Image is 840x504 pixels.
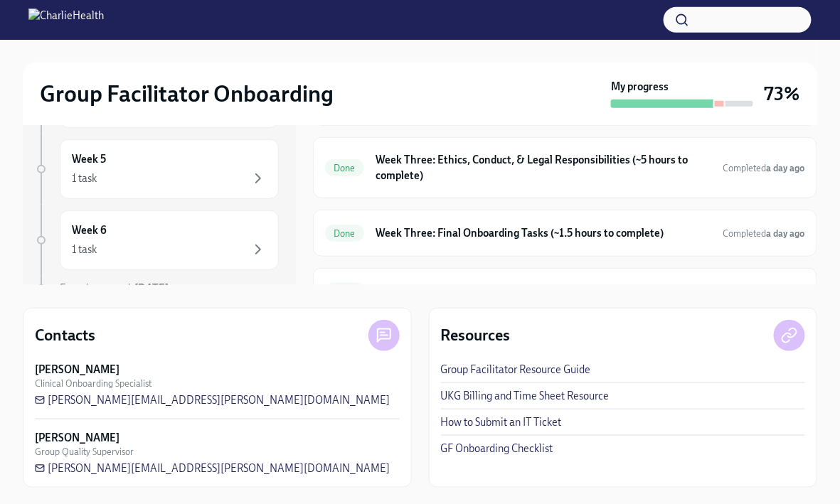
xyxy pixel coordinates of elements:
span: Completed [723,163,805,173]
a: DoneWeek Three: Ethics, Conduct, & Legal Responsibilities (~5 hours to complete)Completeda day ago [325,149,805,186]
a: Week 61 task [34,210,279,270]
span: Done [325,228,364,239]
strong: a day ago [767,228,805,239]
span: Group Quality Supervisor [35,445,134,459]
a: Week 51 task [34,139,279,199]
span: August 21st, 2025 16:35 [732,285,805,299]
h6: Week 6 [72,222,107,238]
a: How to Submit an IT Ticket [441,415,562,429]
strong: My progress [611,80,669,94]
span: Done [325,163,364,173]
span: Clinical Onboarding Specialist [35,377,151,390]
a: UKG Billing and Time Sheet Resource [441,389,610,403]
h4: Contacts [35,325,95,346]
img: CharlieHealth [28,9,104,31]
h6: Week Three: Final Onboarding Tasks (~1.5 hours to complete) [376,225,712,241]
h6: Week 5 [72,151,106,167]
a: DoneWeek Three: Final Onboarding Tasks (~1.5 hours to complete)Completeda day ago [325,222,805,245]
a: Schedule Onboarding Check-Out! [325,280,805,303]
h2: Group Facilitator Onboarding [40,80,334,108]
span: August 19th, 2025 20:57 [723,161,805,175]
strong: [DATE] [134,282,169,295]
div: 1 task [72,242,97,257]
a: GF Onboarding Checklist [441,441,553,456]
a: Group Facilitator Resource Guide [441,363,591,377]
a: [PERSON_NAME][EMAIL_ADDRESS][PERSON_NAME][DOMAIN_NAME] [35,393,390,407]
strong: [PERSON_NAME] [35,431,119,445]
div: 1 task [72,171,97,186]
a: [PERSON_NAME][EMAIL_ADDRESS][PERSON_NAME][DOMAIN_NAME] [35,461,390,476]
h3: 73% [765,81,800,107]
h6: Week Three: Ethics, Conduct, & Legal Responsibilities (~5 hours to complete) [376,152,712,183]
strong: a day ago [767,163,805,173]
h4: Resources [441,325,511,346]
strong: [PERSON_NAME] [35,363,119,377]
h6: Schedule Onboarding Check-Out! [376,284,721,299]
span: Experience ends [60,282,169,295]
span: Completed [723,228,805,239]
span: August 19th, 2025 20:57 [723,227,805,240]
